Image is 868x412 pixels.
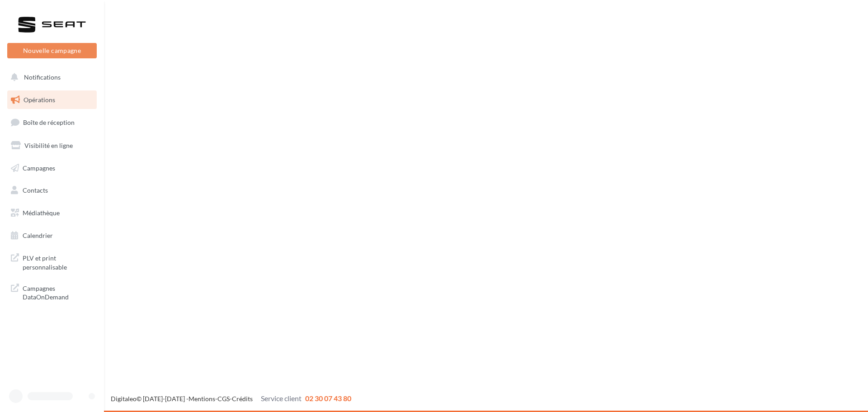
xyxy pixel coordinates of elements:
[23,209,60,217] span: Médiathèque
[23,164,55,171] span: Campagnes
[24,73,61,81] span: Notifications
[7,43,97,58] button: Nouvelle campagne
[217,395,230,403] a: CGS
[5,181,99,200] a: Contacts
[24,96,55,104] span: Opérations
[232,395,253,403] a: Crédits
[189,395,215,403] a: Mentions
[5,68,95,87] button: Notifications
[261,394,302,403] span: Service client
[5,279,99,305] a: Campagnes DataOnDemand
[5,159,99,178] a: Campagnes
[23,252,93,271] span: PLV et print personnalisable
[305,394,351,403] span: 02 30 07 43 80
[23,282,93,302] span: Campagnes DataOnDemand
[5,90,99,109] a: Opérations
[5,113,99,132] a: Boîte de réception
[111,395,137,403] a: Digitaleo
[5,226,99,245] a: Calendrier
[5,136,99,155] a: Visibilité en ligne
[23,232,53,239] span: Calendrier
[5,204,99,223] a: Médiathèque
[24,142,73,149] span: Visibilité en ligne
[5,248,99,275] a: PLV et print personnalisable
[23,118,75,126] span: Boîte de réception
[23,186,48,194] span: Contacts
[111,395,351,403] span: © [DATE]-[DATE] - - -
